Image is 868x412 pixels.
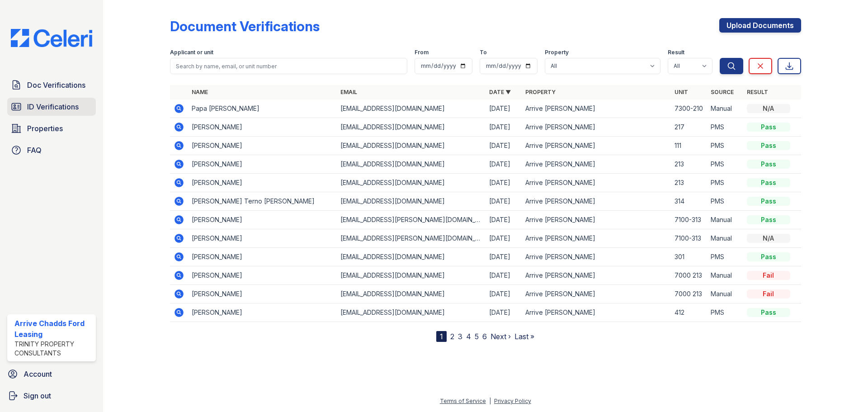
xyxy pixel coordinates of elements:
[522,137,670,155] td: Arrive [PERSON_NAME]
[4,29,99,47] img: CE_Logo_Blue-a8612792a0a2168367f1c8372b55b34899dd931a85d93a1a3d3e32e68fde9ad4.png
[671,192,707,211] td: 314
[707,211,743,229] td: Manual
[188,211,337,229] td: [PERSON_NAME]
[486,137,522,155] td: [DATE]
[522,192,670,211] td: Arrive [PERSON_NAME]
[337,266,486,285] td: [EMAIL_ADDRESS][DOMAIN_NAME]
[337,99,486,118] td: [EMAIL_ADDRESS][DOMAIN_NAME]
[188,137,337,155] td: [PERSON_NAME]
[747,215,790,224] div: Pass
[707,248,743,266] td: PMS
[707,137,743,155] td: PMS
[27,101,79,112] span: ID Verifications
[188,229,337,248] td: [PERSON_NAME]
[188,118,337,137] td: [PERSON_NAME]
[747,160,790,169] div: Pass
[486,155,522,174] td: [DATE]
[489,89,511,95] a: Date ▼
[188,266,337,285] td: [PERSON_NAME]
[188,248,337,266] td: [PERSON_NAME]
[480,49,487,56] label: To
[337,211,486,229] td: [EMAIL_ADDRESS][PERSON_NAME][DOMAIN_NAME]
[522,248,670,266] td: Arrive [PERSON_NAME]
[486,285,522,303] td: [DATE]
[707,155,743,174] td: PMS
[486,266,522,285] td: [DATE]
[675,89,688,95] a: Unit
[486,118,522,137] td: [DATE]
[522,99,670,118] td: Arrive [PERSON_NAME]
[188,285,337,303] td: [PERSON_NAME]
[14,340,92,358] div: Trinity Property Consultants
[522,303,670,322] td: Arrive [PERSON_NAME]
[671,118,707,137] td: 217
[458,332,462,341] a: 3
[337,303,486,322] td: [EMAIL_ADDRESS][DOMAIN_NAME]
[337,229,486,248] td: [EMAIL_ADDRESS][PERSON_NAME][DOMAIN_NAME]
[707,266,743,285] td: Manual
[340,89,357,95] a: Email
[14,318,92,340] div: Arrive Chadds Ford Leasing
[4,365,99,383] a: Account
[188,192,337,211] td: [PERSON_NAME] Terno [PERSON_NAME]
[707,192,743,211] td: PMS
[170,49,213,56] label: Applicant or unit
[7,141,96,159] a: FAQ
[747,252,790,261] div: Pass
[671,137,707,155] td: 111
[337,137,486,155] td: [EMAIL_ADDRESS][DOMAIN_NAME]
[7,98,96,116] a: ID Verifications
[27,80,85,90] span: Doc Verifications
[475,332,479,341] a: 5
[337,248,486,266] td: [EMAIL_ADDRESS][DOMAIN_NAME]
[415,49,429,56] label: From
[747,197,790,206] div: Pass
[707,229,743,248] td: Manual
[747,141,790,150] div: Pass
[486,192,522,211] td: [DATE]
[671,285,707,303] td: 7000 213
[747,271,790,280] div: Fail
[494,398,531,404] a: Privacy Policy
[747,104,790,113] div: N/A
[188,303,337,322] td: [PERSON_NAME]
[671,155,707,174] td: 213
[188,155,337,174] td: [PERSON_NAME]
[482,332,487,341] a: 6
[707,303,743,322] td: PMS
[747,89,768,95] a: Result
[747,123,790,132] div: Pass
[671,174,707,192] td: 213
[170,58,407,74] input: Search by name, email, or unit number
[24,369,52,379] span: Account
[671,303,707,322] td: 412
[522,285,670,303] td: Arrive [PERSON_NAME]
[671,229,707,248] td: 7100-313
[440,398,486,404] a: Terms of Service
[489,398,491,404] div: |
[525,89,556,95] a: Property
[188,99,337,118] td: Papa [PERSON_NAME]
[491,332,511,341] a: Next ›
[24,390,51,401] span: Sign out
[671,248,707,266] td: 301
[514,332,534,341] a: Last »
[707,118,743,137] td: PMS
[719,18,801,33] a: Upload Documents
[170,18,320,34] div: Document Verifications
[466,332,471,341] a: 4
[486,229,522,248] td: [DATE]
[707,285,743,303] td: Manual
[522,118,670,137] td: Arrive [PERSON_NAME]
[192,89,208,95] a: Name
[747,289,790,298] div: Fail
[707,99,743,118] td: Manual
[671,266,707,285] td: 7000 213
[522,211,670,229] td: Arrive [PERSON_NAME]
[486,303,522,322] td: [DATE]
[486,248,522,266] td: [DATE]
[4,387,99,405] a: Sign out
[707,174,743,192] td: PMS
[27,145,42,156] span: FAQ
[7,76,96,94] a: Doc Verifications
